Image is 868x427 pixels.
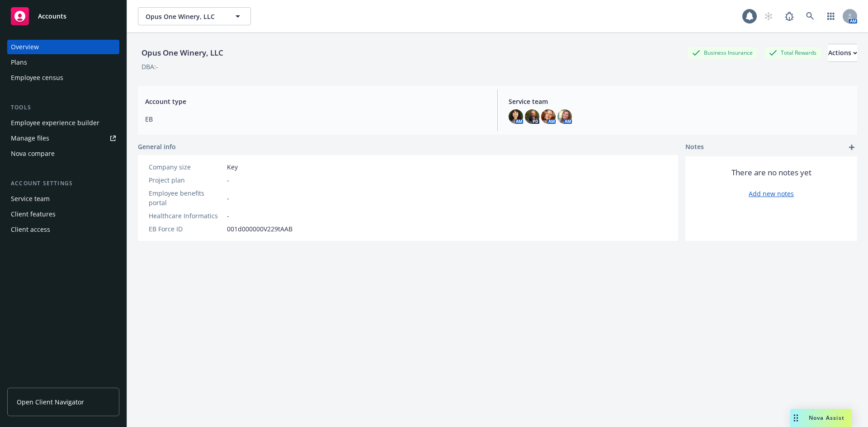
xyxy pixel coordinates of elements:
[7,146,119,161] a: Nova compare
[7,131,119,145] a: Manage files
[11,131,49,145] div: Manage files
[731,167,811,178] span: There are no notes yet
[7,207,119,221] a: Client features
[809,414,844,422] span: Nova Assist
[7,4,119,29] a: Accounts
[38,13,66,20] span: Accounts
[149,211,223,221] div: Healthcare Informatics
[149,162,223,172] div: Company size
[685,142,704,153] span: Notes
[11,116,99,130] div: Employee experience builder
[138,47,227,59] div: Opus One Winery, LLC
[7,70,119,85] a: Employee census
[790,409,802,427] div: Drag to move
[11,70,63,85] div: Employee census
[7,103,119,112] div: Tools
[11,146,55,161] div: Nova compare
[828,44,857,62] button: Actions
[142,62,158,71] div: DBA: -
[149,224,223,234] div: EB Force ID
[11,192,50,206] div: Service team
[11,222,50,237] div: Client access
[780,7,798,25] a: Report a Bug
[828,44,857,61] div: Actions
[149,175,223,185] div: Project plan
[146,12,224,21] span: Opus One Winery, LLC
[764,47,821,58] div: Total Rewards
[227,224,292,234] span: 001d000000V229tAAB
[525,109,539,124] img: photo
[145,114,486,124] span: EB
[801,7,819,25] a: Search
[7,40,119,54] a: Overview
[749,189,794,198] a: Add new notes
[138,142,176,151] span: General info
[822,7,840,25] a: Switch app
[227,193,229,203] span: -
[509,109,523,124] img: photo
[11,207,56,221] div: Client features
[145,97,486,106] span: Account type
[11,40,39,54] div: Overview
[7,192,119,206] a: Service team
[509,97,850,106] span: Service team
[227,162,238,172] span: Key
[227,175,229,185] span: -
[790,409,852,427] button: Nova Assist
[759,7,778,25] a: Start snowing
[846,142,857,153] a: add
[7,116,119,130] a: Employee experience builder
[7,55,119,70] a: Plans
[11,55,27,70] div: Plans
[149,188,223,207] div: Employee benefits portal
[7,222,119,237] a: Client access
[227,211,229,221] span: -
[688,47,757,58] div: Business Insurance
[7,179,119,188] div: Account settings
[17,397,84,407] span: Open Client Navigator
[557,109,572,124] img: photo
[541,109,556,124] img: photo
[138,7,251,25] button: Opus One Winery, LLC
